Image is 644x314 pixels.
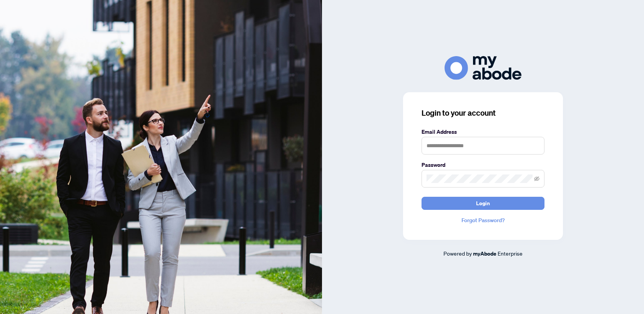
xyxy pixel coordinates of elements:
label: Email Address [422,128,544,136]
span: Login [476,197,490,209]
span: Powered by [443,250,472,257]
label: Password [422,161,544,169]
h3: Login to your account [422,108,544,118]
img: ma-logo [445,56,521,80]
span: eye-invisible [534,176,539,181]
a: myAbode [473,249,496,258]
span: Enterprise [498,250,523,257]
button: Login [422,197,544,210]
a: Forgot Password? [422,216,544,224]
